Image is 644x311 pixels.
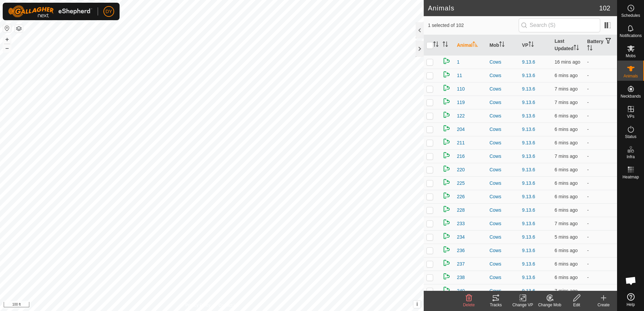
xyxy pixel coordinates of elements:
a: 9.13.6 [522,261,535,267]
span: Heatmap [622,175,639,179]
td: - [584,149,617,163]
div: Change Mob [536,302,563,308]
p-sorticon: Activate to sort [443,42,448,48]
a: 9.13.6 [522,194,535,199]
span: 13 Sept 2025, 4:42 pm [555,221,578,226]
button: i [413,301,421,308]
span: 1 selected of 102 [428,22,518,29]
th: Mob [487,35,519,56]
a: 9.13.6 [522,234,535,240]
span: 122 [457,112,464,119]
th: VP [519,35,552,56]
span: 236 [457,247,464,254]
a: 9.13.6 [522,140,535,145]
img: returning on [443,138,451,146]
span: 233 [457,220,464,227]
td: - [584,69,617,82]
span: 13 Sept 2025, 4:44 pm [555,234,578,240]
a: 9.13.6 [522,100,535,105]
td: - [584,163,617,176]
a: Privacy Policy [185,302,211,308]
div: Create [590,302,617,308]
p-sorticon: Activate to sort [587,46,592,51]
span: 13 Sept 2025, 4:43 pm [555,261,578,267]
td: - [584,271,617,284]
img: returning on [443,84,451,92]
a: 9.13.6 [522,275,535,280]
span: 13 Sept 2025, 4:43 pm [555,167,578,172]
a: 9.13.6 [522,221,535,226]
td: - [584,123,617,136]
span: Delete [463,303,475,307]
img: returning on [443,178,451,186]
img: returning on [443,259,451,267]
img: returning on [443,232,451,240]
div: Cows [489,193,517,200]
td: - [584,230,617,244]
span: 237 [457,261,464,268]
span: 11 [457,72,462,79]
td: - [584,244,617,257]
span: 13 Sept 2025, 4:42 pm [555,207,578,213]
a: 9.13.6 [522,180,535,186]
div: Cows [489,72,517,79]
span: 13 Sept 2025, 4:43 pm [555,73,578,78]
th: Last Updated [552,35,585,56]
span: Mobs [626,54,636,58]
td: - [584,55,617,69]
td: - [584,217,617,230]
span: 13 Sept 2025, 4:43 pm [555,194,578,199]
div: Change VP [509,302,536,308]
span: 225 [457,180,464,187]
div: Tracks [482,302,509,308]
div: Cows [489,126,517,133]
a: 9.13.6 [522,167,535,172]
span: 220 [457,166,464,173]
span: 110 [457,85,464,93]
span: Schedules [621,13,640,18]
span: 13 Sept 2025, 4:43 pm [555,248,578,253]
td: - [584,284,617,298]
div: Cows [489,247,517,254]
a: 9.13.6 [522,113,535,118]
input: Search (S) [519,18,600,32]
img: returning on [443,192,451,200]
img: Gallagher Logo [8,5,92,18]
img: returning on [443,286,451,294]
span: Animals [623,74,638,78]
div: Cows [489,59,517,66]
td: - [584,203,617,217]
span: 102 [599,3,610,13]
span: 13 Sept 2025, 4:43 pm [555,113,578,118]
button: + [3,35,11,43]
span: 13 Sept 2025, 4:33 pm [555,59,580,65]
span: 13 Sept 2025, 4:43 pm [555,180,578,186]
span: 13 Sept 2025, 4:42 pm [555,86,578,92]
span: 13 Sept 2025, 4:43 pm [555,127,578,132]
span: Infra [626,155,635,159]
span: 13 Sept 2025, 4:42 pm [555,100,578,105]
a: 9.13.6 [522,248,535,253]
img: returning on [443,218,451,227]
div: Cows [489,166,517,173]
a: 9.13.6 [522,207,535,213]
a: 9.13.6 [522,73,535,78]
img: returning on [443,57,451,65]
span: VPs [627,114,634,118]
span: Notifications [620,34,642,38]
span: DY [105,8,112,15]
a: 9.13.6 [522,288,535,293]
span: 1 [457,59,459,66]
button: – [3,44,11,52]
img: returning on [443,97,451,105]
img: returning on [443,70,451,78]
img: returning on [443,272,451,280]
p-sorticon: Activate to sort [499,42,505,48]
a: 9.13.6 [522,153,535,159]
td: - [584,96,617,109]
span: 234 [457,234,464,241]
th: Animal [454,35,487,56]
span: Help [626,303,635,307]
span: 228 [457,207,464,214]
div: Cows [489,234,517,241]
